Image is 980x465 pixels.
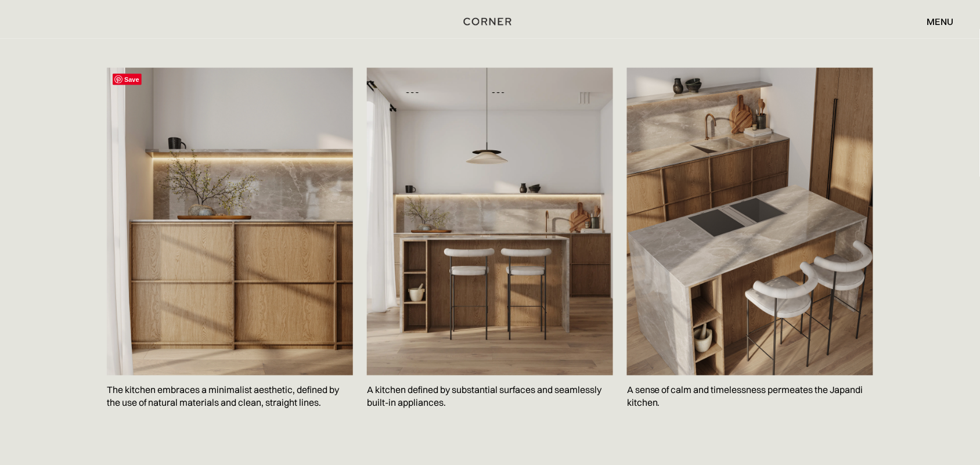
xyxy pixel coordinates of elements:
p: A kitchen defined by substantial surfaces and seamlessly built-in appliances. [367,376,613,418]
p: A sense of calm and timelessness permeates the Japandi kitchen. [627,376,873,418]
span: Save [113,74,142,85]
div: menu [927,17,954,26]
a: home [455,14,525,29]
div: menu [916,12,954,31]
p: The kitchen embraces a minimalist aesthetic, defined by the use of natural materials and clean, s... [107,376,353,418]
